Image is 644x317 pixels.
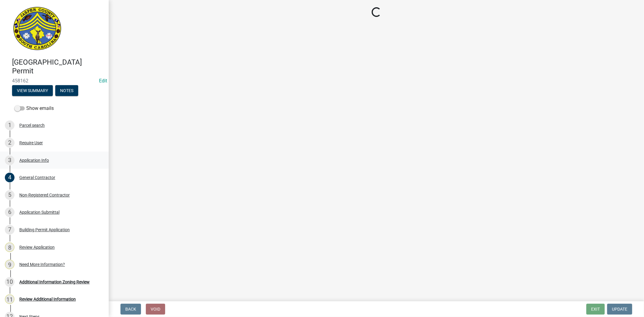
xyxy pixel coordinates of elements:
[5,173,14,182] div: 4
[5,242,14,252] div: 8
[19,297,76,301] div: Review Additional Information
[19,262,65,267] div: Need More Information?
[19,193,70,197] div: Non-Registered Contractor
[120,304,141,315] button: Back
[12,6,62,52] img: Jasper County, South Carolina
[5,260,14,269] div: 9
[12,85,53,96] button: View Summary
[19,228,70,232] div: Building Permit Application
[19,245,55,249] div: Review Application
[5,155,14,165] div: 3
[14,105,54,112] label: Show emails
[19,210,59,214] div: Application Submittal
[55,88,78,93] wm-modal-confirm: Notes
[5,190,14,200] div: 5
[19,141,43,145] div: Require User
[19,280,90,284] div: Additional Information Zoning Review
[5,120,14,130] div: 1
[125,307,136,312] span: Back
[19,158,49,162] div: Application Info
[5,225,14,235] div: 7
[12,88,53,93] wm-modal-confirm: Summary
[146,304,165,315] button: Void
[5,294,14,304] div: 11
[19,175,55,180] div: General Contractor
[99,78,107,84] wm-modal-confirm: Edit Application Number
[5,207,14,217] div: 6
[612,307,627,312] span: Update
[12,78,97,84] span: 458162
[19,123,45,127] div: Parcel search
[99,78,107,84] a: Edit
[5,138,14,148] div: 2
[5,277,14,287] div: 10
[586,304,605,315] button: Exit
[55,85,78,96] button: Notes
[12,58,104,75] h4: [GEOGRAPHIC_DATA] Permit
[607,304,632,315] button: Update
